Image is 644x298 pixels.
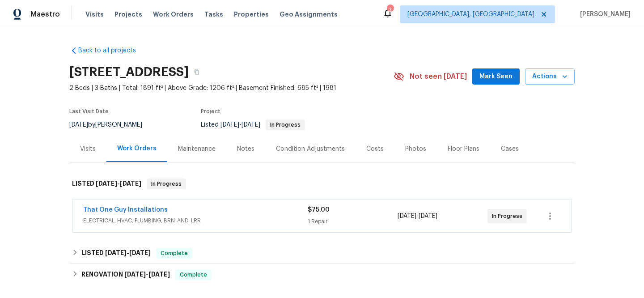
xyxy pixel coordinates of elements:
button: Mark Seen [472,68,520,85]
span: Mark Seen [479,71,513,82]
div: RENOVATION [DATE]-[DATE]Complete [69,264,575,285]
span: Maestro [30,10,60,19]
span: - [96,180,141,187]
h6: RENOVATION [81,269,170,280]
button: Copy Address [189,64,205,80]
span: Tasks [204,11,223,17]
span: Complete [157,249,191,258]
span: [DATE] [398,213,416,219]
span: Listed [201,122,305,128]
div: 1 Repair [308,217,398,226]
span: 2 Beds | 3 Baths | Total: 1891 ft² | Above Grade: 1206 ft² | Basement Finished: 685 ft² | 1981 [69,84,394,93]
span: [DATE] [105,250,127,256]
span: [GEOGRAPHIC_DATA], [GEOGRAPHIC_DATA] [407,10,534,19]
a: Back to all projects [69,46,155,55]
span: Complete [176,270,211,279]
span: [DATE] [69,122,88,128]
span: - [220,122,260,128]
div: Maintenance [178,145,216,153]
button: Actions [525,68,575,85]
span: Work Orders [153,10,194,19]
span: Not seen [DATE] [410,72,467,81]
div: Cases [501,145,519,153]
span: Last Visit Date [69,109,109,114]
span: Properties [234,10,269,19]
div: Condition Adjustments [276,145,345,153]
span: [DATE] [220,122,239,128]
span: [DATE] [241,122,260,128]
span: [DATE] [124,271,146,277]
span: $75.00 [308,207,330,213]
span: In Progress [492,212,526,221]
span: Project [201,109,220,114]
div: 3 [387,5,393,14]
div: Photos [405,145,426,153]
h2: [STREET_ADDRESS] [69,68,189,77]
div: Work Orders [117,144,157,153]
div: LISTED [DATE]-[DATE]Complete [69,243,575,264]
span: - [124,271,170,277]
h6: LISTED [72,179,141,189]
span: [DATE] [419,213,437,219]
span: [PERSON_NAME] [576,10,631,19]
span: [DATE] [129,250,151,256]
span: - [398,212,437,221]
span: - [105,250,151,256]
div: LISTED [DATE]-[DATE]In Progress [69,170,575,198]
div: by [PERSON_NAME] [69,119,153,130]
a: That One Guy Installations [83,207,168,213]
span: Geo Assignments [280,10,338,19]
div: Costs [366,145,384,153]
span: [DATE] [148,271,170,277]
span: [DATE] [120,180,141,187]
span: Actions [532,71,568,82]
span: In Progress [267,122,304,128]
h6: LISTED [81,248,151,259]
span: Visits [85,10,104,19]
span: ELECTRICAL, HVAC, PLUMBING, BRN_AND_LRR [83,216,308,225]
div: Notes [237,145,254,153]
span: In Progress [148,179,185,188]
span: [DATE] [96,180,117,187]
span: Projects [114,10,142,19]
div: Floor Plans [448,145,479,153]
div: Visits [80,145,96,153]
